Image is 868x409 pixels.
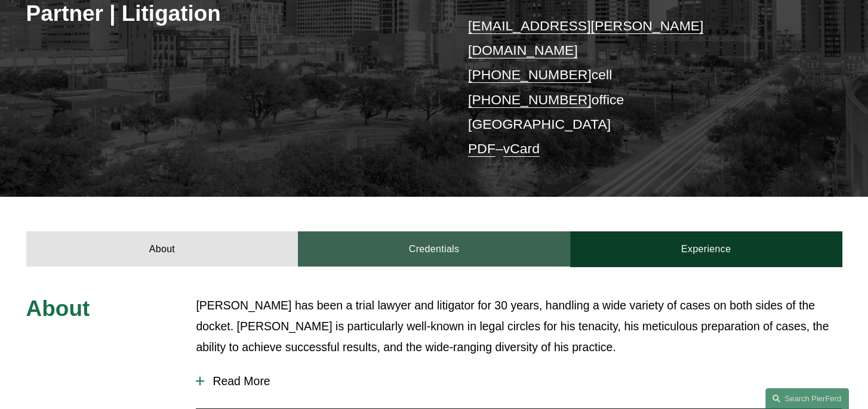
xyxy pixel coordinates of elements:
[468,67,592,82] a: [PHONE_NUMBER]
[468,14,808,162] p: cell office [GEOGRAPHIC_DATA] –
[765,388,849,409] a: Search this site
[204,374,842,388] span: Read More
[26,296,90,321] span: About
[196,365,842,397] button: Read More
[503,141,540,156] a: vCard
[468,18,703,58] a: [EMAIL_ADDRESS][PERSON_NAME][DOMAIN_NAME]
[468,141,495,156] a: PDF
[570,231,842,267] a: Experience
[298,231,570,267] a: Credentials
[26,231,298,267] a: About
[196,295,842,358] p: [PERSON_NAME] has been a trial lawyer and litigator for 30 years, handling a wide variety of case...
[468,92,592,107] a: [PHONE_NUMBER]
